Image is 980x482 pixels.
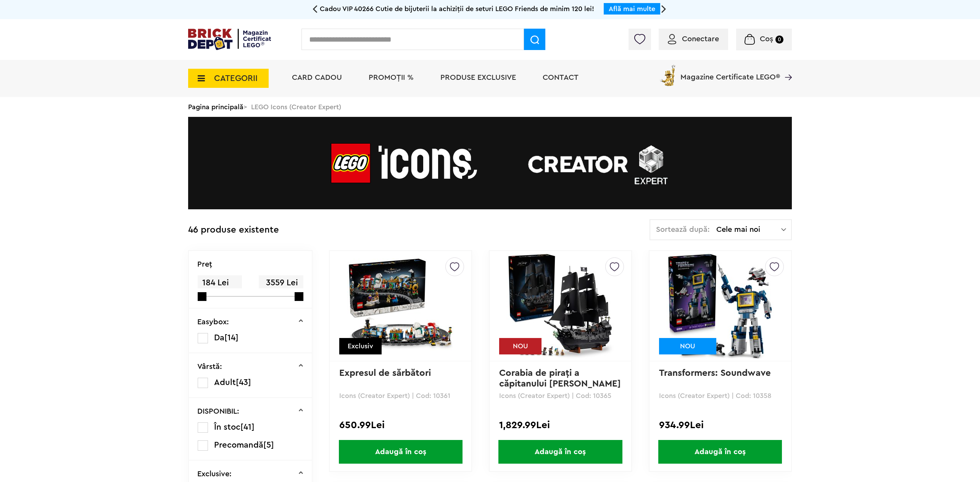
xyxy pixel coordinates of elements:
span: Cele mai noi [716,226,781,233]
span: Adaugă în coș [658,440,782,464]
div: 46 produse existente [188,219,279,241]
span: Da [214,333,225,342]
a: Magazine Certificate LEGO® [780,63,792,71]
span: 3559 Lei [259,275,303,290]
div: > LEGO Icons (Creator Expert) [188,97,792,117]
p: Exclusive: [198,470,232,478]
p: Icons (Creator Expert) | Cod: 10365 [499,392,622,399]
span: [41] [241,423,255,431]
span: În stoc [214,423,241,431]
span: CATEGORII [214,74,258,82]
img: Corabia de piraţi a căpitanului Jack Sparrow [507,252,614,359]
a: Corabia de piraţi a căpitanului [PERSON_NAME] [499,369,621,388]
span: Conectare [682,35,719,43]
a: Adaugă în coș [330,440,471,464]
p: Preţ [198,260,213,268]
a: PROMOȚII % [369,74,414,81]
a: Află mai multe [609,5,655,12]
div: NOU [499,338,542,354]
p: DISPONIBIL: [198,408,240,415]
a: Adaugă în coș [650,440,791,464]
div: Exclusiv [339,338,382,354]
a: Transformers: Soundwave [659,369,771,378]
span: Adaugă în coș [498,440,622,464]
span: Cadou VIP 40266 Cutie de bijuterii la achiziții de seturi LEGO Friends de minim 120 lei! [320,5,594,12]
span: Adult [214,378,236,387]
div: 1,829.99Lei [499,420,622,430]
span: 184 Lei [198,275,242,290]
a: Produse exclusive [440,74,516,81]
span: Coș [760,35,773,43]
span: Adaugă în coș [339,440,463,464]
small: 0 [775,36,783,44]
img: Transformers: Soundwave [667,252,774,359]
a: Expresul de sărbători [339,369,431,378]
a: Pagina principală [188,104,243,110]
span: [43] [236,378,251,387]
span: [5] [264,441,274,449]
div: 934.99Lei [659,420,782,430]
span: Magazine Certificate LEGO® [680,63,780,81]
p: Icons (Creator Expert) | Cod: 10358 [659,392,782,399]
div: 650.99Lei [339,420,462,430]
span: Precomandă [214,441,264,449]
p: Vârstă: [198,363,222,370]
img: Expresul de sărbători [347,252,454,359]
a: Card Cadou [292,74,342,81]
div: NOU [659,338,716,354]
a: Conectare [668,35,719,43]
img: LEGO Icons (Creator Expert) [188,117,792,209]
p: Icons (Creator Expert) | Cod: 10361 [339,392,462,399]
a: Contact [543,74,579,81]
p: Easybox: [198,318,229,326]
a: Adaugă în coș [490,440,631,464]
span: Sortează după: [656,226,710,233]
span: [14] [225,333,239,342]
